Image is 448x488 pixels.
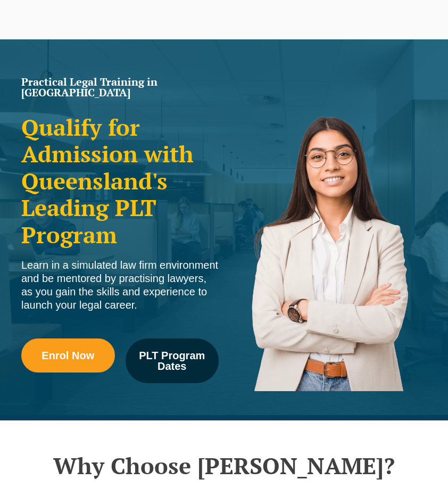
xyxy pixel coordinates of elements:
[21,114,219,248] h2: Qualify for Admission with Queensland's Leading PLT Program
[21,259,219,312] div: Learn in a simulated law firm environment and be mentored by practising lawyers, as you gain the ...
[42,350,94,361] span: Enrol Now
[21,77,219,98] h1: Practical Legal Training in [GEOGRAPHIC_DATA]
[133,350,212,371] span: PLT Program Dates
[126,338,219,383] a: PLT Program Dates
[21,338,115,373] a: Enrol Now
[16,452,432,479] h2: Why Choose [PERSON_NAME]?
